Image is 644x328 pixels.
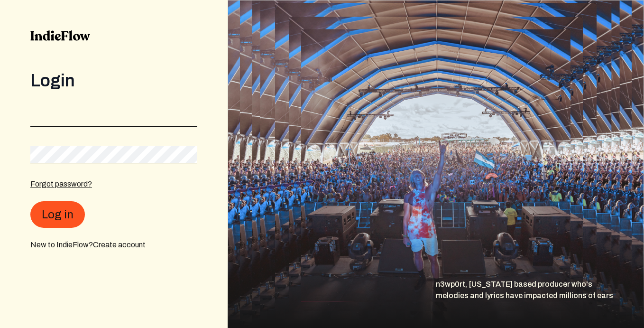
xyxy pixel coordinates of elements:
[436,279,644,328] div: n3wp0rt, [US_STATE] based producer who's melodies and lyrics have impacted millions of ears
[30,201,85,228] button: Log in
[30,180,92,188] a: Forgot password?
[93,241,146,249] a: Create account
[30,71,197,90] div: Login
[30,30,90,41] img: indieflow-logo-black.svg
[30,239,197,251] div: New to IndieFlow?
